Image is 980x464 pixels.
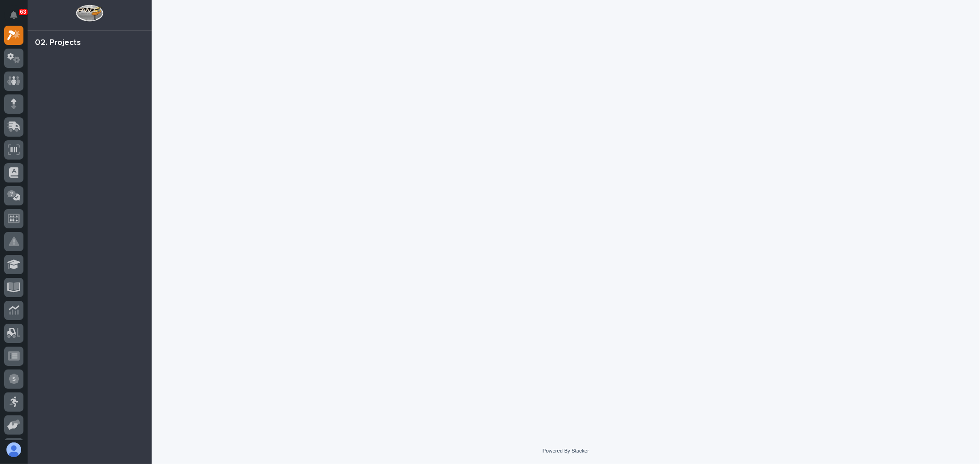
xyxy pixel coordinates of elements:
div: 02. Projects [35,38,81,48]
button: users-avatar [4,440,23,459]
button: Notifications [4,6,23,25]
div: Notifications63 [11,11,23,26]
img: Workspace Logo [76,5,103,22]
p: 63 [20,9,26,15]
a: Powered By Stacker [543,448,589,453]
